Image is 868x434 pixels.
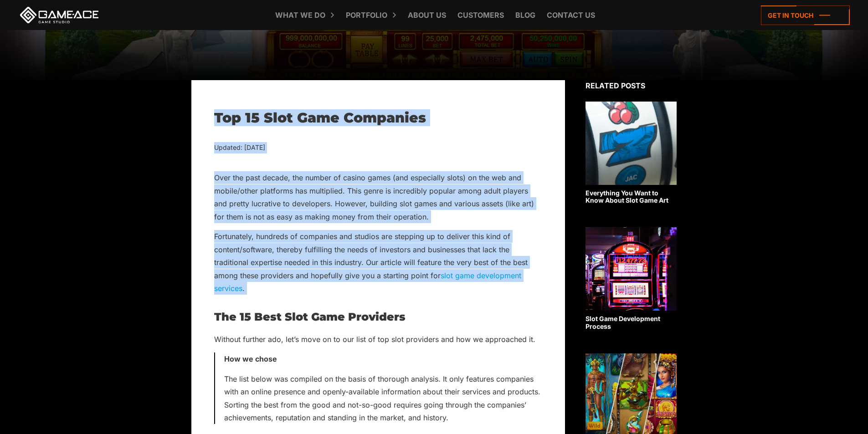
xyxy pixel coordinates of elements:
p: Over the past decade, the number of casino games (and especially slots) on the web and mobile/oth... [214,171,542,223]
div: Updated: [DATE] [214,142,542,153]
h1: Top 15 Slot Game Companies [214,110,542,126]
p: Fortunately, hundreds of companies and studios are stepping up to deliver this kind of content/so... [214,230,542,295]
a: Slot Game Development Process [586,227,677,331]
a: Everything You Want to Know About Slot Game Art [586,102,677,205]
a: Get in touch [761,5,850,25]
h2: The 15 Best Slot Game Providers [214,311,542,323]
img: Related [586,227,677,311]
img: Related [586,102,677,185]
a: slot game development services [214,271,521,293]
p: Without further ado, let’s move on to our list of top slot providers and how we approached it. [214,333,542,346]
p: How we chose [224,352,542,365]
div: Related posts [586,80,677,91]
p: The list below was compiled on the basis of thorough analysis. It only features companies with an... [224,373,542,424]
